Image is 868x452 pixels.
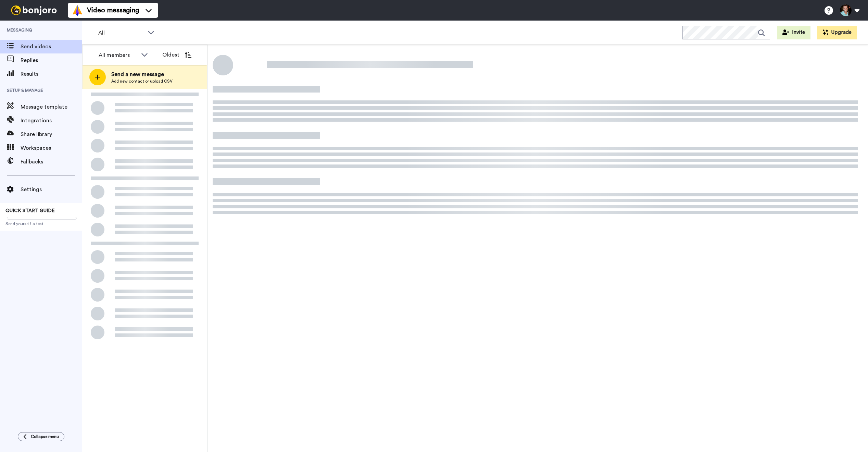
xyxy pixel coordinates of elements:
[99,51,138,59] div: All members
[31,434,59,439] span: Collapse menu
[21,103,82,111] span: Message template
[18,432,64,441] button: Collapse menu
[157,48,197,62] button: Oldest
[21,42,82,51] span: Send videos
[5,221,77,227] span: Send yourself a test
[21,144,82,152] span: Workspaces
[111,78,173,84] span: Add new contact or upload CSV
[21,70,82,78] span: Results
[8,5,60,15] img: bj-logo-header-white.svg
[21,158,82,166] span: Fallbacks
[98,29,144,37] span: All
[5,208,55,213] span: QUICK START GUIDE
[87,5,139,15] span: Video messaging
[21,56,82,64] span: Replies
[777,26,810,39] button: Invite
[72,5,83,16] img: vm-color.svg
[21,130,82,138] span: Share library
[21,185,82,194] span: Settings
[817,26,857,39] button: Upgrade
[111,70,173,78] span: Send a new message
[21,117,82,125] span: Integrations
